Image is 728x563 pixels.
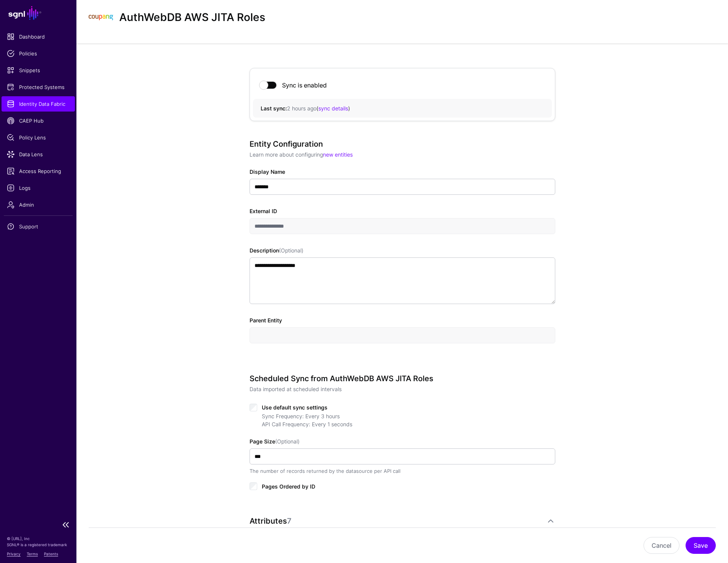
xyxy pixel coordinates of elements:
[7,150,70,158] span: Data Lens
[250,207,277,215] label: External ID
[250,468,555,475] div: The number of records returned by the datasource per API call
[279,247,303,254] span: (Optional)
[44,552,58,556] a: Patents
[250,437,300,445] label: Page Size
[7,201,70,209] span: Admin
[250,385,555,393] p: Data imported at scheduled intervals
[7,33,70,40] span: Dashboard
[323,151,353,158] a: new entities
[250,139,555,149] h3: Entity Configuration
[262,483,315,490] span: Pages Ordered by ID
[2,180,75,196] a: Logs
[250,168,285,176] label: Display Name
[261,104,544,112] div: ( )
[277,81,327,89] div: Sync is enabled
[262,404,328,411] span: Use default sync settings
[287,105,316,112] span: 2 hours ago
[7,552,21,556] a: Privacy
[2,96,75,112] a: Identity Data Fabric
[250,374,555,383] h3: Scheduled Sync from AuthWebDB AWS JITA Roles
[7,134,70,141] span: Policy Lens
[7,535,70,542] p: © [URL], Inc
[2,163,75,179] a: Access Reporting
[2,46,75,61] a: Policies
[2,79,75,95] a: Protected Systems
[261,105,287,112] strong: Last sync:
[2,130,75,145] a: Policy Lens
[250,316,282,324] label: Parent Entity
[7,542,70,548] p: SGNL® is a registered trademark
[5,5,72,21] a: SGNL
[644,537,679,554] button: Cancel
[318,105,348,112] a: sync details
[250,516,546,526] div: Attributes
[250,246,303,254] label: Description
[287,516,292,526] span: 7
[7,50,70,57] span: Policies
[2,29,75,44] a: Dashboard
[7,66,70,74] span: Snippets
[7,184,70,192] span: Logs
[2,197,75,212] a: Admin
[7,100,70,108] span: Identity Data Fabric
[7,223,70,230] span: Support
[250,150,555,159] p: Learn more about configuring
[119,11,265,24] h2: AuthWebDB AWS JITA Roles
[275,438,300,445] span: (Optional)
[2,147,75,162] a: Data Lens
[262,412,555,428] div: Sync Frequency: Every 3 hours API Call Frequency: Every 1 seconds
[2,63,75,78] a: Snippets
[7,83,70,91] span: Protected Systems
[7,167,70,175] span: Access Reporting
[2,113,75,128] a: CAEP Hub
[7,117,70,125] span: CAEP Hub
[686,537,716,554] button: Save
[89,5,113,30] img: svg+xml;base64,PHN2ZyBpZD0iTG9nbyIgeG1sbnM9Imh0dHA6Ly93d3cudzMub3JnLzIwMDAvc3ZnIiB3aWR0aD0iMTIxLj...
[27,552,38,556] a: Terms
